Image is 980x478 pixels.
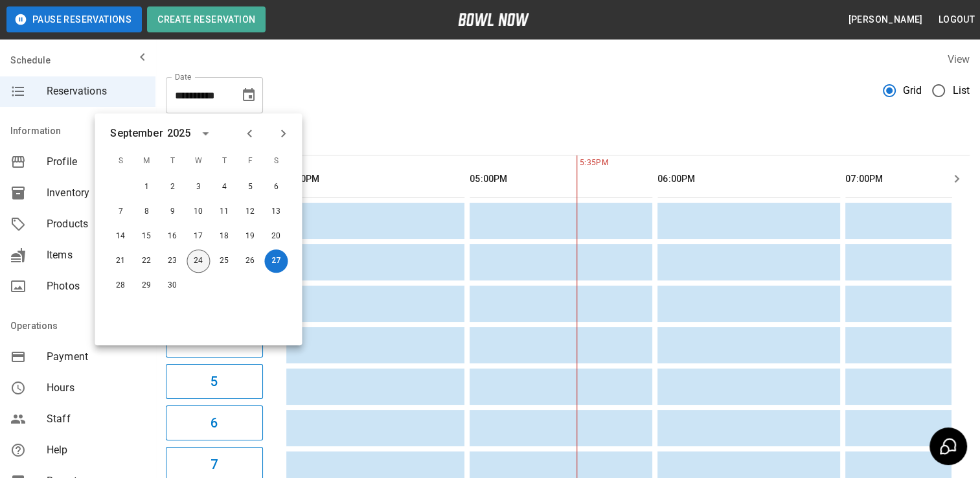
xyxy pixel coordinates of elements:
[236,82,262,108] button: Choose date, selected date is Sep 27, 2025
[264,225,288,248] button: Sep 20, 2025
[187,200,210,223] button: Sep 10, 2025
[135,176,158,199] button: Sep 1, 2025
[161,200,184,223] button: Sep 9, 2025
[161,225,184,248] button: Sep 16, 2025
[135,148,158,174] span: M
[212,176,236,199] button: Sep 4, 2025
[161,176,184,199] button: Sep 2, 2025
[264,176,288,199] button: Sep 6, 2025
[161,249,184,273] button: Sep 23, 2025
[109,148,132,174] span: S
[212,225,236,248] button: Sep 18, 2025
[211,454,218,475] h6: 7
[109,200,132,223] button: Sep 7, 2025
[576,157,580,170] span: 5:35PM
[166,405,263,440] button: 6
[264,249,288,273] button: Sep 27, 2025
[110,126,163,141] div: September
[238,200,262,223] button: Sep 12, 2025
[187,148,210,174] span: W
[264,148,288,174] span: S
[6,6,142,32] button: Pause Reservations
[47,380,145,396] span: Hours
[212,249,236,273] button: Sep 25, 2025
[47,216,145,232] span: Products
[238,225,262,248] button: Sep 19, 2025
[109,274,132,297] button: Sep 28, 2025
[47,185,145,201] span: Inventory
[947,53,970,65] label: View
[47,442,145,458] span: Help
[458,13,529,26] img: logo
[167,126,191,141] div: 2025
[264,200,288,223] button: Sep 13, 2025
[135,249,158,273] button: Sep 22, 2025
[272,122,294,144] button: Next month
[47,84,145,99] span: Reservations
[47,154,145,170] span: Profile
[211,413,218,433] h6: 6
[843,8,928,32] button: [PERSON_NAME]
[47,279,145,294] span: Photos
[212,148,236,174] span: T
[187,225,210,248] button: Sep 17, 2025
[161,274,184,297] button: Sep 30, 2025
[238,249,262,273] button: Sep 26, 2025
[187,176,210,199] button: Sep 3, 2025
[238,176,262,199] button: Sep 5, 2025
[147,6,266,32] button: Create Reservation
[187,249,210,273] button: Sep 24, 2025
[194,122,216,144] button: calendar view is open, switch to year view
[47,411,145,427] span: Staff
[161,148,184,174] span: T
[47,349,145,365] span: Payment
[47,247,145,263] span: Items
[135,200,158,223] button: Sep 8, 2025
[933,8,980,32] button: Logout
[238,148,262,174] span: F
[212,200,236,223] button: Sep 11, 2025
[109,225,132,248] button: Sep 14, 2025
[903,83,922,98] span: Grid
[166,124,970,155] div: inventory tabs
[135,225,158,248] button: Sep 15, 2025
[135,274,158,297] button: Sep 29, 2025
[238,122,260,144] button: Previous month
[211,371,218,392] h6: 5
[109,249,132,273] button: Sep 21, 2025
[166,364,263,399] button: 5
[952,83,970,98] span: List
